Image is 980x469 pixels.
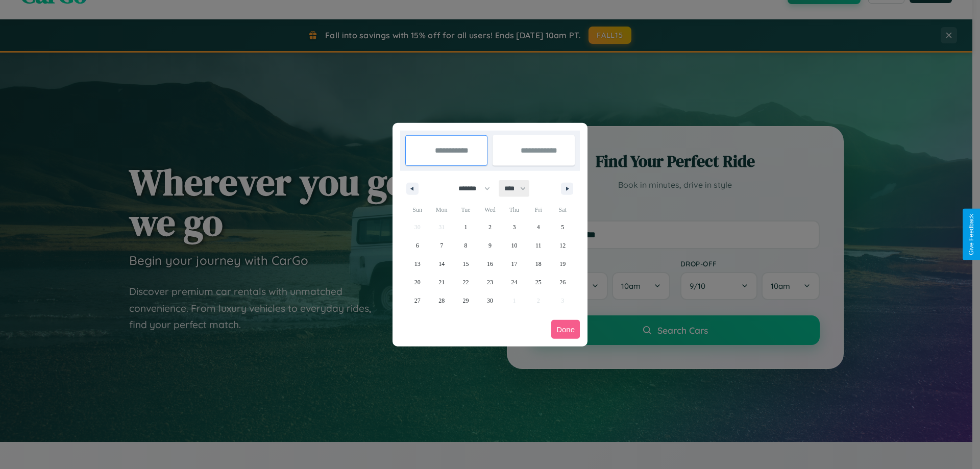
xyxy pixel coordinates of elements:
button: 14 [429,255,453,273]
span: 10 [511,236,517,255]
span: Mon [429,202,453,218]
button: 23 [478,273,502,291]
button: 11 [526,236,550,255]
button: 6 [405,236,429,255]
span: Thu [502,202,526,218]
button: 1 [454,218,478,236]
button: 22 [454,273,478,291]
span: 4 [537,218,540,236]
span: 7 [440,236,443,255]
button: 16 [478,255,502,273]
span: 15 [463,255,469,273]
span: 6 [416,236,419,255]
span: 21 [438,273,445,291]
span: 3 [512,218,516,236]
span: 28 [438,291,445,310]
div: Give Feedback [968,214,975,255]
button: 26 [551,273,575,291]
span: 29 [463,291,469,310]
button: 17 [502,255,526,273]
button: 9 [478,236,502,255]
button: 8 [454,236,478,255]
button: 12 [551,236,575,255]
span: 11 [535,236,542,255]
button: 19 [551,255,575,273]
button: 28 [429,291,453,310]
span: 26 [559,273,566,291]
span: 23 [487,273,493,291]
span: 24 [511,273,517,291]
button: 21 [429,273,453,291]
span: 25 [535,273,542,291]
span: Sun [405,202,429,218]
span: 13 [414,255,421,273]
button: 15 [454,255,478,273]
button: 29 [454,291,478,310]
button: 27 [405,291,429,310]
button: 10 [502,236,526,255]
span: Tue [454,202,478,218]
button: 24 [502,273,526,291]
span: 17 [511,255,517,273]
span: 9 [488,236,492,255]
span: 16 [487,255,493,273]
button: 13 [405,255,429,273]
span: 22 [463,273,469,291]
span: 30 [487,291,493,310]
span: Sat [551,202,575,218]
span: 2 [488,218,492,236]
button: 2 [478,218,502,236]
button: 25 [526,273,550,291]
button: 20 [405,273,429,291]
button: 7 [429,236,453,255]
button: 5 [551,218,575,236]
span: 18 [535,255,542,273]
span: 20 [414,273,421,291]
span: 1 [464,218,468,236]
button: 4 [526,218,550,236]
span: Wed [478,202,502,218]
button: 30 [478,291,502,310]
span: 19 [559,255,566,273]
span: 8 [464,236,468,255]
span: 12 [559,236,566,255]
span: Fri [526,202,550,218]
span: 5 [561,218,564,236]
span: 14 [438,255,445,273]
button: 18 [526,255,550,273]
button: Done [551,320,580,339]
button: 3 [502,218,526,236]
span: 27 [414,291,421,310]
